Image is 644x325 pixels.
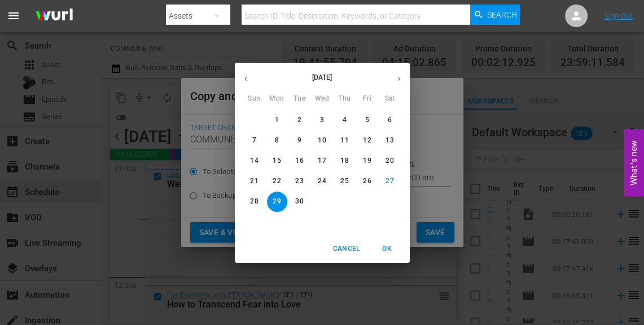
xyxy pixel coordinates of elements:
button: 5 [357,110,378,131]
button: 4 [335,110,355,131]
p: 9 [297,136,301,145]
button: 19 [357,151,378,171]
p: 12 [363,136,371,145]
p: 4 [343,115,347,125]
button: 7 [244,131,265,151]
p: 7 [252,136,256,145]
button: 26 [357,171,378,192]
button: 23 [290,171,310,192]
button: 12 [357,131,378,151]
span: Sun [244,93,265,105]
p: 8 [275,136,279,145]
span: Sat [380,93,400,105]
p: 5 [365,115,369,125]
button: 14 [244,151,265,171]
p: 2 [297,115,301,125]
span: Fri [357,93,378,105]
p: 25 [340,176,348,186]
button: 20 [380,151,400,171]
p: 20 [385,156,393,166]
p: 23 [295,176,303,186]
p: 22 [273,176,281,186]
button: Cancel [328,240,364,258]
button: 22 [267,171,287,192]
p: 28 [250,197,258,206]
span: Mon [267,93,287,105]
button: OK [369,240,405,258]
p: 21 [250,176,258,186]
button: Open Feedback Widget [624,129,644,196]
button: 11 [335,131,355,151]
p: 6 [388,115,392,125]
button: 1 [267,110,287,131]
span: Wed [312,93,332,105]
p: 14 [250,156,258,166]
button: 9 [290,131,310,151]
button: 27 [380,171,400,192]
button: 25 [335,171,355,192]
p: 19 [363,156,371,166]
p: 16 [295,156,303,166]
button: 17 [312,151,332,171]
p: 26 [363,176,371,186]
button: 6 [380,110,400,131]
button: 29 [267,192,287,212]
p: 24 [318,176,326,186]
a: Sign Out [604,11,633,20]
button: 18 [335,151,355,171]
button: 24 [312,171,332,192]
span: Tue [290,93,310,105]
p: 3 [320,115,324,125]
span: Cancel [332,243,360,255]
img: ans4CAIJ8jUAAAAAAAAAAAAAAAAAAAAAAAAgQb4GAAAAAAAAAAAAAAAAAAAAAAAAJMjXAAAAAAAAAAAAAAAAAAAAAAAAgAT5G... [27,3,81,29]
button: 28 [244,192,265,212]
p: 30 [295,197,303,206]
p: 18 [340,156,348,166]
span: Search [487,5,517,25]
button: 30 [290,192,310,212]
button: 10 [312,131,332,151]
span: OK [374,243,401,255]
p: 13 [385,136,393,145]
p: [DATE] [257,72,388,83]
button: 3 [312,110,332,131]
span: Thu [335,93,355,105]
p: 17 [318,156,326,166]
button: 15 [267,151,287,171]
button: 8 [267,131,287,151]
button: 21 [244,171,265,192]
p: 1 [275,115,279,125]
button: 16 [290,151,310,171]
span: menu [7,9,20,23]
button: 2 [290,110,310,131]
button: 13 [380,131,400,151]
p: 15 [273,156,281,166]
p: 10 [318,136,326,145]
p: 27 [385,176,393,186]
p: 11 [340,136,348,145]
p: 29 [273,197,281,206]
